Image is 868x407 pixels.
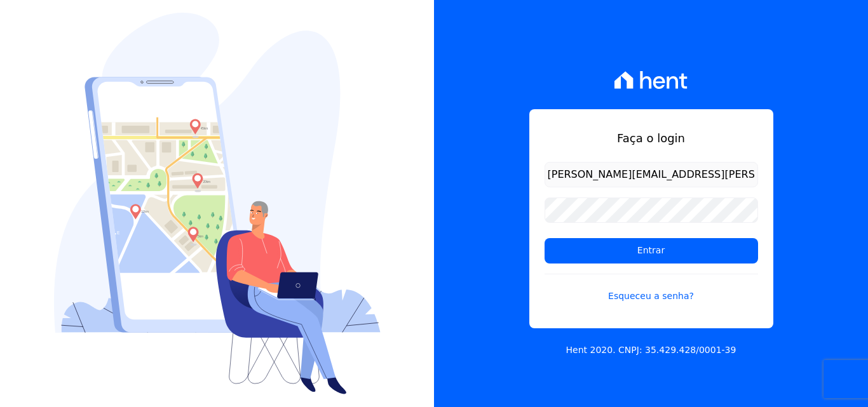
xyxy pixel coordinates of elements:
input: Email [545,162,758,187]
img: Login [54,13,381,394]
h1: Faça o login [545,130,758,147]
input: Entrar [545,238,758,264]
p: Hent 2020. CNPJ: 35.429.428/0001-39 [566,344,736,357]
a: Esqueceu a senha? [545,274,758,303]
